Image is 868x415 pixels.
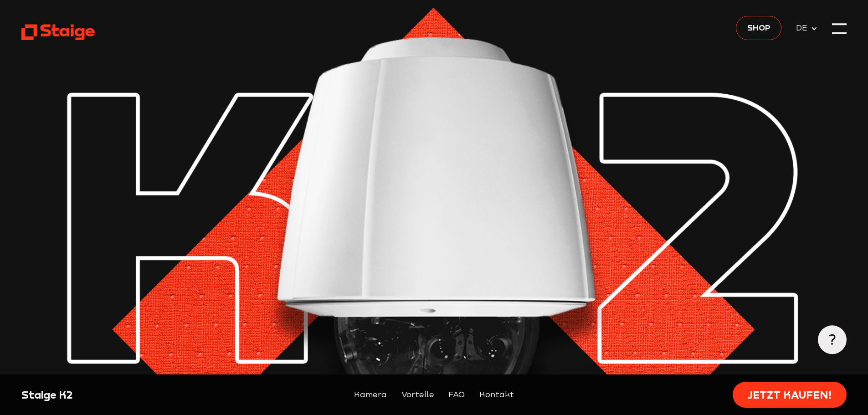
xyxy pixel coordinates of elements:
[21,388,220,402] div: Staige K2
[354,389,387,401] a: Kamera
[448,389,465,401] a: FAQ
[479,389,514,401] a: Kontakt
[401,389,434,401] a: Vorteile
[796,21,811,34] span: DE
[747,21,770,34] span: Shop
[736,16,781,40] a: Shop
[733,382,847,408] a: Jetzt kaufen!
